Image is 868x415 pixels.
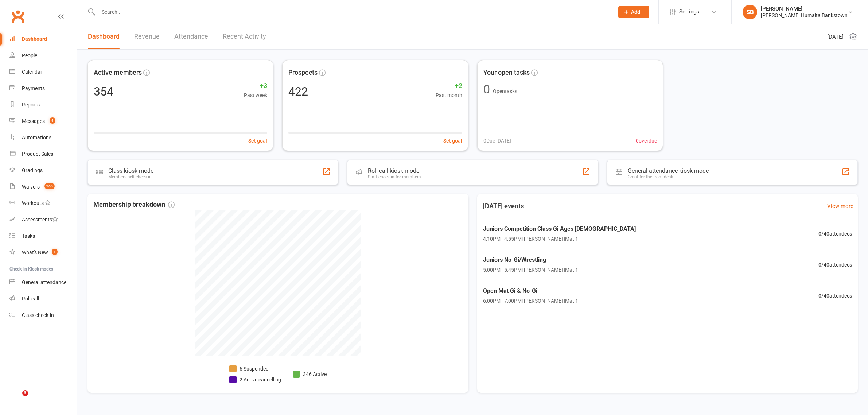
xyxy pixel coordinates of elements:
[22,249,48,255] div: What's New
[22,53,37,58] div: People
[477,199,530,213] h3: [DATE] events
[9,179,77,195] a: Waivers 365
[44,183,55,189] span: 365
[9,129,77,146] a: Automations
[9,7,27,26] a: Clubworx
[22,135,51,140] div: Automations
[368,167,421,174] div: Roll call kiosk mode
[22,296,39,302] div: Roll call
[483,137,511,145] span: 0 Due [DATE]
[9,97,77,113] a: Reports
[483,84,490,95] div: 0
[483,235,636,243] span: 4:10PM - 4:55PM | [PERSON_NAME] | Mat 1
[22,217,58,222] div: Assessments
[9,146,77,162] a: Product Sales
[134,24,160,49] a: Revenue
[248,137,267,145] button: Set goal
[22,118,45,124] div: Messages
[827,202,853,210] a: View more
[93,199,175,210] span: Membership breakdown
[743,5,757,19] div: SB
[761,5,848,12] div: [PERSON_NAME]
[9,307,77,323] a: Class kiosk mode
[229,376,281,384] li: 2 Active cancelling
[483,286,578,296] span: Open Mat Gi & No-Gi
[223,24,266,49] a: Recent Activity
[9,195,77,212] a: Workouts
[368,174,421,179] div: Staff check-in for members
[9,162,77,179] a: Gradings
[436,91,462,99] span: Past month
[22,312,54,318] div: Class check-in
[22,36,47,42] div: Dashboard
[9,291,77,307] a: Roll call
[244,81,267,91] span: +3
[9,244,77,261] a: What's New1
[22,184,40,190] div: Waivers
[483,297,578,305] span: 6:00PM - 7:00PM | [PERSON_NAME] | Mat 1
[9,274,77,291] a: General attendance kiosk mode
[483,224,636,234] span: Juniors Competition Class Gi Ages [DEMOGRAPHIC_DATA]
[7,390,25,408] iframe: Intercom live chat
[22,167,43,173] div: Gradings
[52,249,58,255] span: 1
[50,117,55,124] span: 4
[22,390,28,396] span: 3
[22,102,40,108] div: Reports
[493,88,517,94] span: Open tasks
[94,86,113,97] div: 354
[22,279,66,285] div: General attendance
[22,233,35,239] div: Tasks
[679,4,699,20] span: Settings
[96,7,609,17] input: Search...
[628,174,709,179] div: Great for the front desk
[22,151,53,157] div: Product Sales
[9,64,77,80] a: Calendar
[244,91,267,99] span: Past week
[22,200,44,206] div: Workouts
[631,9,640,15] span: Add
[288,67,318,78] span: Prospects
[618,6,649,18] button: Add
[483,255,578,265] span: Juniors No-Gi/Wrestling
[9,47,77,64] a: People
[483,266,578,274] span: 5:00PM - 5:45PM | [PERSON_NAME] | Mat 1
[483,67,530,78] span: Your open tasks
[9,228,77,244] a: Tasks
[9,212,77,228] a: Assessments
[818,292,852,300] span: 0 / 40 attendees
[818,261,852,269] span: 0 / 40 attendees
[827,32,844,41] span: [DATE]
[293,370,327,378] li: 346 Active
[22,85,45,91] div: Payments
[174,24,208,49] a: Attendance
[436,81,462,91] span: +2
[108,174,153,179] div: Members self check-in
[443,137,462,145] button: Set goal
[9,113,77,129] a: Messages 4
[88,24,120,49] a: Dashboard
[288,86,308,97] div: 422
[818,230,852,238] span: 0 / 40 attendees
[229,365,281,373] li: 6 Suspended
[9,31,77,47] a: Dashboard
[94,67,142,78] span: Active members
[108,167,153,174] div: Class kiosk mode
[9,80,77,97] a: Payments
[22,69,42,75] div: Calendar
[628,167,709,174] div: General attendance kiosk mode
[636,137,657,145] span: 0 overdue
[761,12,848,19] div: [PERSON_NAME] Humaita Bankstown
